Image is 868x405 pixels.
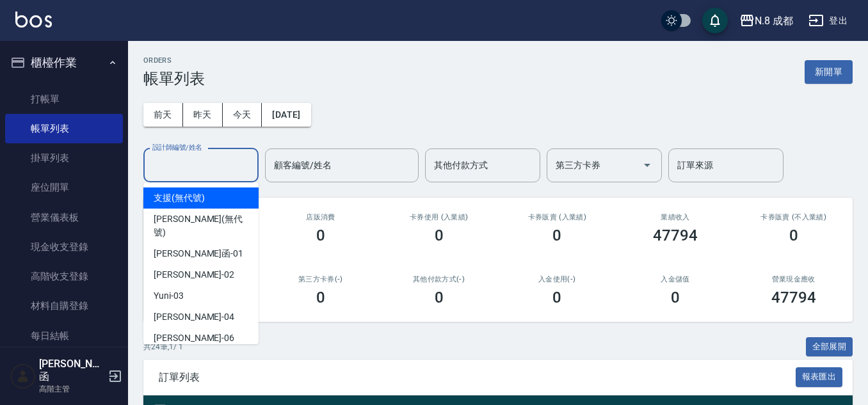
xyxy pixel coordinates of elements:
[803,9,853,33] button: 登出
[5,203,123,232] a: 營業儀表板
[316,226,325,244] h3: 0
[5,173,123,202] a: 座位開單
[771,289,816,306] h3: 47794
[183,103,223,127] button: 昨天
[39,383,104,395] p: 高階主管
[154,191,205,205] span: 支援 (無代號)
[552,226,561,244] h3: 0
[5,321,123,351] a: 每日結帳
[152,143,202,152] label: 設計師編號/姓名
[143,341,183,353] p: 共 24 筆, 1 / 1
[435,226,444,244] h3: 0
[796,367,843,387] button: 報表匯出
[805,60,853,84] button: 新開單
[632,213,719,221] h2: 業績收入
[637,155,657,175] button: Open
[277,213,365,221] h2: 店販消費
[513,275,601,283] h2: 入金使用(-)
[154,310,234,324] span: [PERSON_NAME] -04
[796,370,843,383] a: 報表匯出
[5,84,123,114] a: 打帳單
[513,213,601,221] h2: 卡券販賣 (入業績)
[734,8,798,34] button: N.8 成都
[316,289,325,306] h3: 0
[154,289,184,303] span: Yuni -03
[154,212,248,239] span: [PERSON_NAME] (無代號)
[39,358,104,383] h5: [PERSON_NAME]函
[143,56,205,65] h2: ORDERS
[750,213,837,221] h2: 卡券販賣 (不入業績)
[15,12,52,28] img: Logo
[5,291,123,321] a: 材料自購登錄
[154,268,234,282] span: [PERSON_NAME] -02
[5,232,123,262] a: 現金收支登錄
[5,114,123,143] a: 帳單列表
[702,8,728,33] button: save
[159,371,796,384] span: 訂單列表
[143,70,205,88] h3: 帳單列表
[154,331,234,345] span: [PERSON_NAME] -06
[653,226,698,244] h3: 47794
[143,103,183,127] button: 前天
[154,247,243,260] span: [PERSON_NAME]函 -01
[671,289,680,306] h3: 0
[805,65,853,77] a: 新開單
[262,103,310,127] button: [DATE]
[10,363,36,389] img: Person
[806,337,853,357] button: 全部展開
[552,289,561,306] h3: 0
[632,275,719,283] h2: 入金儲值
[789,226,798,244] h3: 0
[395,213,483,221] h2: 卡券使用 (入業績)
[395,275,483,283] h2: 其他付款方式(-)
[5,143,123,173] a: 掛單列表
[277,275,365,283] h2: 第三方卡券(-)
[5,262,123,291] a: 高階收支登錄
[223,103,262,127] button: 今天
[750,275,837,283] h2: 營業現金應收
[5,46,123,79] button: 櫃檯作業
[755,13,793,29] div: N.8 成都
[435,289,444,306] h3: 0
